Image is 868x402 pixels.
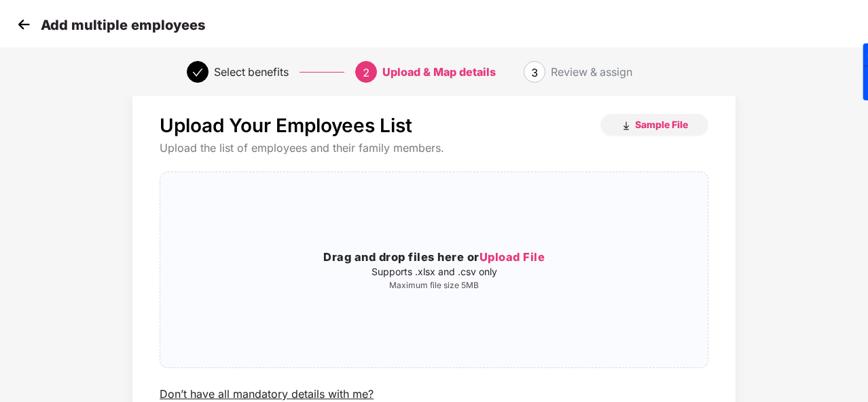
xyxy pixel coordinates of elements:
[600,114,708,136] button: Sample File
[621,121,632,132] img: download_icon
[192,67,203,78] span: check
[160,114,412,137] p: Upload Your Employees List
[363,66,369,79] span: 2
[41,17,205,33] p: Add multiple employees
[160,387,374,401] div: Don’t have all mandatory details with me?
[160,266,708,277] p: Supports .xlsx and .csv only
[551,61,632,83] div: Review & assign
[382,61,496,83] div: Upload & Map details
[480,250,545,264] span: Upload File
[635,118,688,131] span: Sample File
[160,141,708,155] div: Upload the list of employees and their family members.
[160,280,708,291] p: Maximum file size 5MB
[214,61,289,83] div: Select benefits
[531,66,538,79] span: 3
[160,249,708,266] h3: Drag and drop files here or
[14,14,34,35] img: svg+xml;base64,PHN2ZyB4bWxucz0iaHR0cDovL3d3dy53My5vcmcvMjAwMC9zdmciIHdpZHRoPSIzMCIgaGVpZ2h0PSIzMC...
[160,172,708,367] span: Drag and drop files here orUpload FileSupports .xlsx and .csv onlyMaximum file size 5MB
